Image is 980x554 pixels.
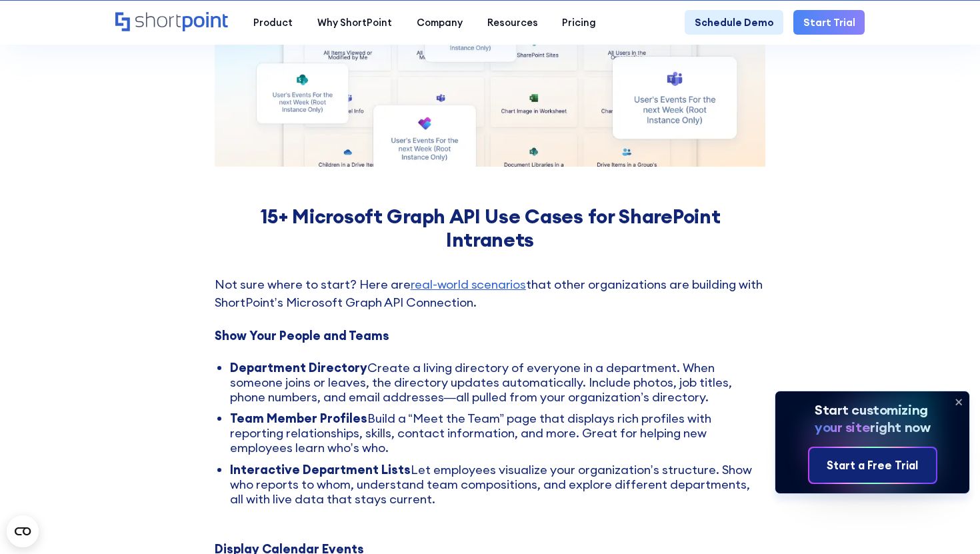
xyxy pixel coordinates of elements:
a: Why ShortPoint [305,10,405,35]
iframe: Chat Widget [913,490,980,554]
li: Let employees visualize your organization’s structure. Show who reports to whom, understand team ... [230,463,766,507]
strong: Department Directory [230,360,367,375]
a: Start Trial [793,10,865,35]
a: real-world scenarios [411,277,526,292]
button: Open CMP widget [7,515,39,547]
div: Pricing [562,15,596,30]
a: Schedule Demo [685,10,783,35]
p: Not sure where to start? Here are that other organizations are building with ShortPoint’s Microso... [215,275,766,331]
strong: Team Member Profiles [230,411,367,426]
div: Resources [487,15,538,30]
li: Create a living directory of everyone in a department. When someone joins or leaves, the director... [230,361,766,405]
div: Why ShortPoint [317,15,392,30]
div: Start a Free Trial [827,457,918,474]
div: ‍ [215,330,766,355]
a: Company [404,10,475,35]
a: Pricing [550,10,609,35]
div: Product [253,15,293,30]
a: Start a Free Trial [809,448,936,482]
a: Home [115,12,229,33]
strong: 15+ Microsoft Graph API Use Cases for SharePoint Intranets [260,204,721,251]
strong: Interactive Department Lists [230,462,411,477]
strong: Show Your People and Teams ‍ [215,328,389,343]
div: Company [417,15,463,30]
a: Product [241,10,305,35]
a: Resources [475,10,550,35]
li: Build a “Meet the Team” page that displays rich profiles with reporting relationships, skills, co... [230,411,766,455]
